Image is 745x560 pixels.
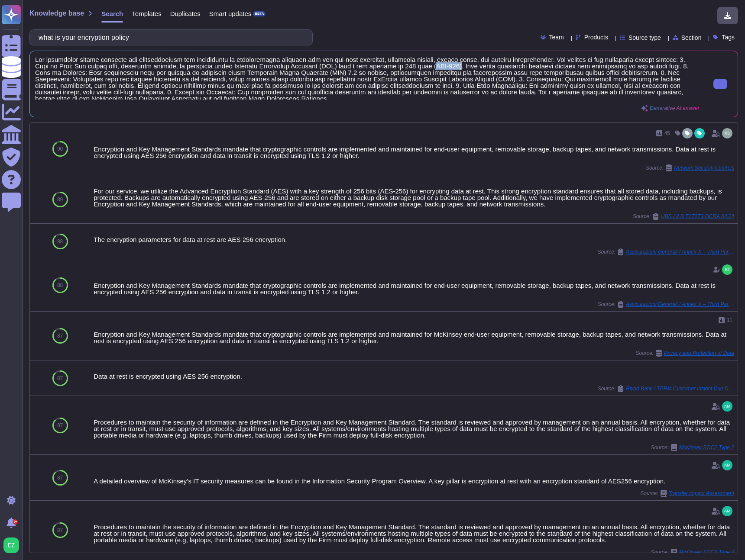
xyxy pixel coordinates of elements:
span: Knowledge base [29,10,84,17]
span: Products [584,34,608,40]
img: user [722,506,732,516]
img: user [722,128,732,138]
div: Procedures to maintain the security of information are defined in the Encryption and Key Manageme... [94,419,734,438]
span: Source: [633,213,734,220]
span: Source: [636,350,734,357]
span: 11 [727,318,732,323]
span: Source: [651,444,734,451]
span: Riyad Bank / TPRM Customer Insight Due Diligence And Vendor Document V1.0 [626,386,734,391]
div: BETA [253,11,266,16]
span: Smart updates [209,10,252,17]
span: 87 [57,423,63,428]
span: Transfer Impact Assessment [669,491,734,496]
span: 88 [57,239,63,244]
div: Encryption and Key Management Standards mandate that cryptographic controls are implemented and m... [94,331,734,344]
span: Lor ipsumdolor sitame consecte adi elitseddoeiusm tem incididuntu la etdoloremagna aliquaen adm v... [35,56,700,100]
div: Procedures to maintain the security of information are defined in the Encryption and Key Manageme... [94,524,734,543]
span: Team [549,34,564,40]
span: Network Security Controls [674,165,734,171]
span: Privacy and Protection of Data [664,351,734,356]
span: Assicurazioni Generali / Annex X – Third Parties Security Exhibits [PERSON_NAME] v1.1 (2) [626,302,734,307]
span: 88 [57,283,63,288]
span: Source: [598,385,734,392]
span: Source: [651,549,734,556]
span: 87 [57,475,63,480]
span: 89 [57,197,63,202]
span: Source: [640,490,734,497]
span: UBS / 2 B T1T2T3 OCRA 04.24 [661,214,734,219]
span: 45 [664,131,670,136]
img: user [722,401,732,412]
span: Section [681,35,702,41]
div: The encryption parameters for data at rest are AES 256 encryption. [94,236,734,243]
span: Assicurazioni Generali / Annex X – Third Parties Security Exhibits [PERSON_NAME] v1.1 (2) [626,249,734,254]
span: 87 [57,528,63,533]
div: 9+ [13,519,18,525]
img: user [722,264,732,275]
span: Templates [132,10,161,17]
span: Generative AI answer [650,106,700,111]
span: Source: [598,248,734,255]
button: user [2,536,25,555]
span: McKinsey SOC2 Type 2 [679,550,734,555]
span: Duplicates [170,10,201,17]
span: Search [101,10,123,17]
div: For our service, we utilize the Advanced Encryption Standard (AES) with a key strength of 256 bit... [94,188,734,207]
div: Encryption and Key Management Standards mandate that cryptographic controls are implemented and m... [94,282,734,295]
input: Search a question or template... [34,30,304,45]
span: Tags [722,34,735,40]
span: Source: [598,301,734,308]
span: 87 [57,333,63,338]
div: Data at rest is encrypted using AES 256 encryption. [94,373,734,380]
img: user [722,460,732,470]
span: 87 [57,376,63,381]
div: A detailed overview of McKinsey’s IT security measures can be found in the Information Security P... [94,478,734,484]
div: Encryption and Key Management Standards mandate that cryptographic controls are implemented and m... [94,146,734,159]
span: Source: [646,164,734,171]
span: McKinsey SOC2 Type 2 [679,445,734,450]
span: Source type [628,35,661,41]
span: 90 [57,146,63,151]
img: user [3,537,19,553]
